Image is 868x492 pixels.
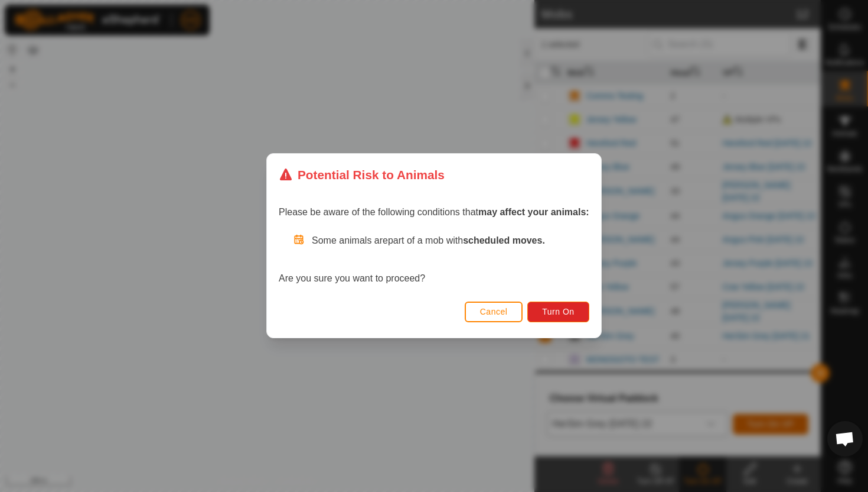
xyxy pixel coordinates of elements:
p: Some animals are [312,234,589,248]
button: Turn On [528,302,589,322]
div: Open chat [827,421,863,457]
div: Potential Risk to Animals [279,166,445,184]
span: Please be aware of the following conditions that [279,208,589,218]
span: part of a mob with [388,236,545,246]
span: Cancel [480,307,508,317]
strong: may affect your animals: [478,208,589,218]
strong: scheduled moves. [463,236,545,246]
div: Are you sure you want to proceed? [279,234,589,286]
button: Cancel [465,302,523,322]
span: Turn On [543,307,575,317]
